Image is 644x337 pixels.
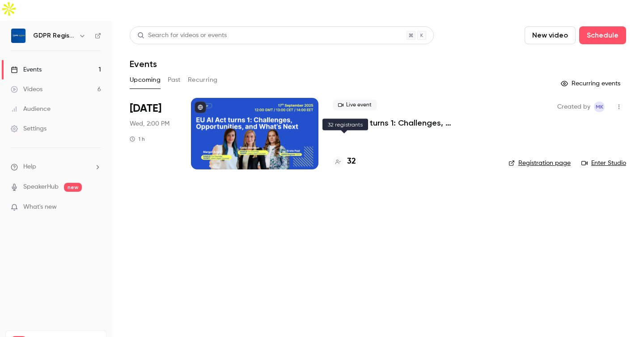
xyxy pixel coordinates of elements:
[130,98,177,169] div: Sep 17 Wed, 2:00 PM (Europe/Tallinn)
[168,73,181,87] button: Past
[557,101,590,112] span: Created by
[508,159,571,168] a: Registration page
[333,156,356,168] a: 32
[130,101,161,116] span: [DATE]
[11,105,51,114] div: Audience
[347,156,356,168] h4: 32
[90,203,101,211] iframe: Noticeable Trigger
[130,135,145,143] div: 1 h
[11,85,42,94] div: Videos
[11,65,42,74] div: Events
[11,162,101,172] li: help-dropdown-opener
[596,101,603,112] span: MK
[11,29,25,43] img: GDPR Register
[23,182,59,192] a: SpeakerHub
[130,59,157,69] h1: Events
[188,73,218,87] button: Recurring
[130,119,169,128] span: Wed, 2:00 PM
[23,202,57,212] span: What's new
[333,100,377,110] span: Live event
[23,162,36,172] span: Help
[525,26,576,44] button: New video
[581,159,626,168] a: Enter Studio
[579,26,626,44] button: Schedule
[64,183,82,192] span: new
[130,73,161,87] button: Upcoming
[137,31,227,40] div: Search for videos or events
[11,124,47,133] div: Settings
[33,31,75,40] h6: GDPR Register
[557,76,626,91] button: Recurring events
[594,101,605,112] span: Marit Kesa
[333,118,494,128] a: EU AI Act turns 1: Challenges, Opportunities, and What’s Next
